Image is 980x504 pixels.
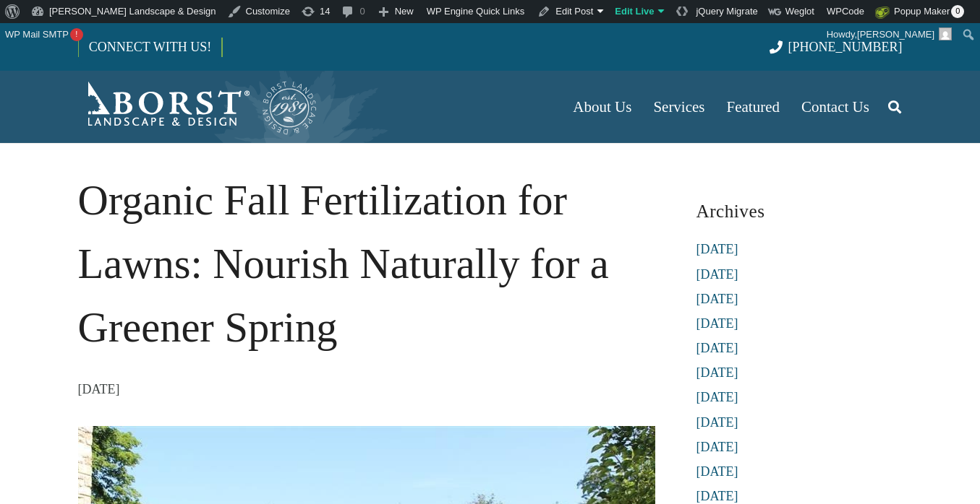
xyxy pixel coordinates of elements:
a: [DATE] [696,316,738,331]
a: [DATE] [696,390,738,404]
a: [DATE] [696,267,738,282]
span: Services [653,98,704,116]
span: Featured [727,98,780,116]
a: Services [642,71,715,143]
a: [DATE] [696,292,738,306]
a: [DATE] [696,365,738,380]
span: [PERSON_NAME] [857,29,934,40]
span: Contact Us [801,98,869,116]
span: About Us [573,98,631,116]
a: Featured [716,71,791,143]
a: Search [880,89,909,125]
a: [DATE] [696,341,738,355]
a: About Us [562,71,642,143]
span: ! [70,28,83,41]
h1: Organic Fall Fertilization for Lawns: Nourish Naturally for a Greener Spring [78,169,655,359]
span: 0 [951,5,964,18]
a: CONNECT WITH US! [79,30,221,64]
a: [DATE] [696,489,738,503]
a: [DATE] [696,464,738,479]
time: 20 September 2025 at 14:02:43 America/New_York [78,378,120,400]
a: Borst-Logo [78,78,318,136]
h3: Archives [696,195,903,227]
a: Howdy, [822,23,958,46]
a: [PHONE_NUMBER] [770,40,902,54]
a: [DATE] [696,440,738,454]
span: [PHONE_NUMBER] [788,40,903,54]
a: [DATE] [696,415,738,430]
a: Contact Us [791,71,880,143]
a: [DATE] [696,242,738,256]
